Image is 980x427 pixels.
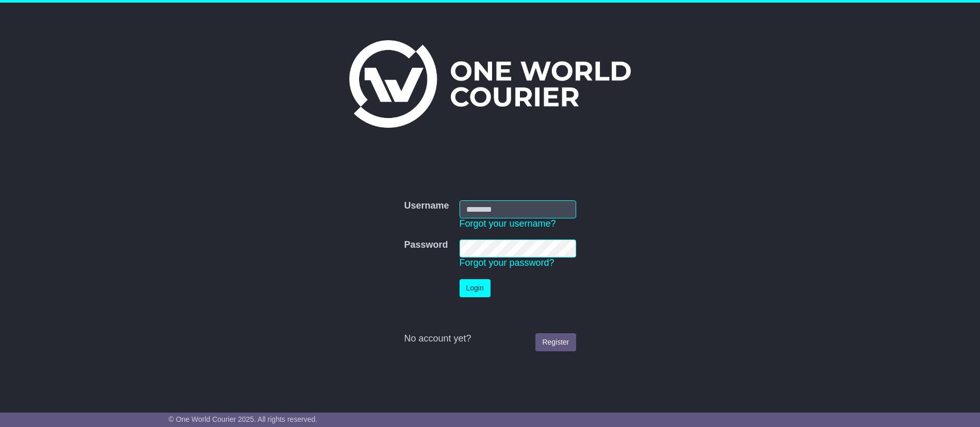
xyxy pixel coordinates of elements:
button: Login [460,279,491,297]
a: Forgot your username? [460,218,556,229]
img: One World [349,40,631,128]
label: Username [404,200,449,212]
span: © One World Courier 2025. All rights reserved. [169,415,318,423]
a: Register [535,333,576,351]
label: Password [404,240,448,251]
a: Forgot your password? [460,258,554,268]
div: No account yet? [404,333,576,345]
